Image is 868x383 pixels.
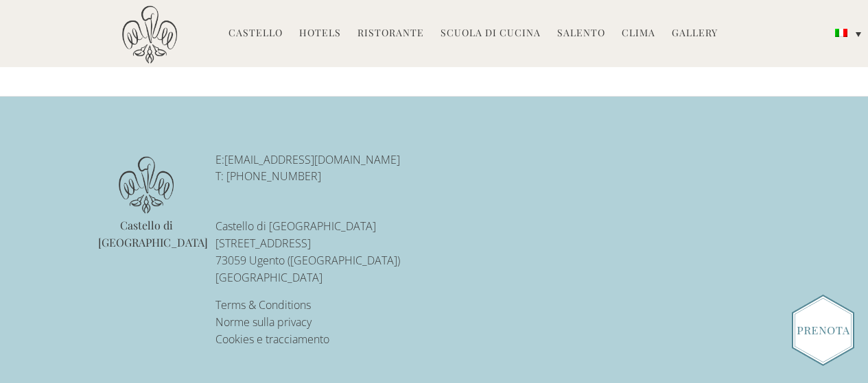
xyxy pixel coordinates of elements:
[441,26,541,42] a: Scuola di Cucina
[835,29,847,37] img: Italiano
[215,332,329,347] a: Cookies e tracciamento
[98,217,196,251] p: Castello di [GEOGRAPHIC_DATA]
[299,26,341,42] a: Hotels
[792,295,854,366] img: Book_Button_Italian.png
[357,26,424,42] a: Ristorante
[557,26,605,42] a: Salento
[215,218,497,286] p: Castello di [GEOGRAPHIC_DATA] [STREET_ADDRESS] 73059 Ugento ([GEOGRAPHIC_DATA]) [GEOGRAPHIC_DATA]
[215,297,311,312] a: Terms & Conditions
[215,314,312,330] a: Norme sulla privacy
[122,5,177,64] img: Castello di Ugento
[215,151,497,186] p: E: T: [PHONE_NUMBER]
[224,152,400,167] a: [EMAIL_ADDRESS][DOMAIN_NAME]
[228,26,283,42] a: Castello
[622,26,655,42] a: Clima
[119,156,174,214] img: logo.png
[672,26,718,42] a: Gallery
